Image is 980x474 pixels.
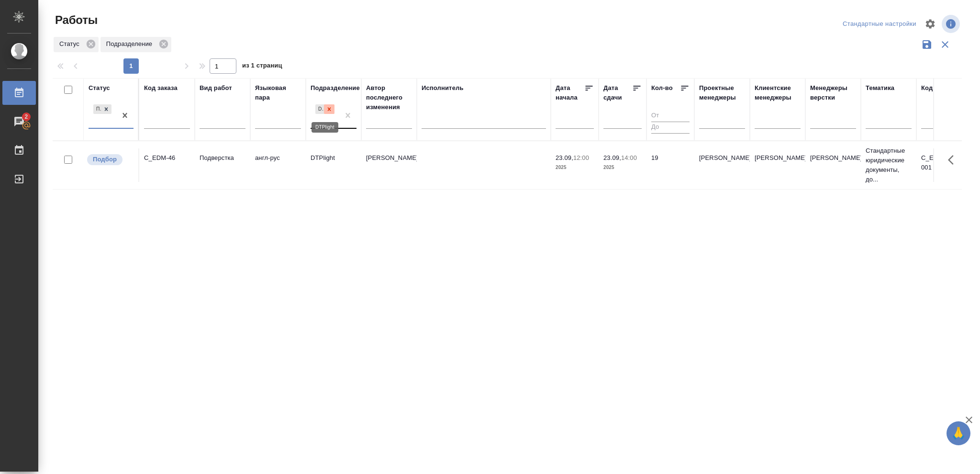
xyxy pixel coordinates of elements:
div: split button [840,17,919,32]
p: Стандартные юридические документы, до... [866,146,912,184]
p: [PERSON_NAME] [810,153,856,163]
span: из 1 страниц [242,60,282,74]
span: Настроить таблицу [919,12,942,35]
td: англ-рус [250,148,306,182]
td: [PERSON_NAME] [361,148,417,182]
div: Код работы [921,83,958,93]
p: 12:00 [573,154,589,161]
div: Код заказа [144,83,178,93]
div: Можно подбирать исполнителей [86,153,134,166]
p: 23.09, [603,154,621,161]
p: 14:00 [621,154,637,161]
div: Исполнитель [422,83,464,93]
div: Вид работ [200,83,232,93]
div: Подбор [93,104,101,114]
div: Подбор [92,103,112,115]
p: 2025 [556,163,594,172]
span: 2 [19,112,33,122]
button: Здесь прячутся важные кнопки [942,148,965,171]
div: C_EDM-46 [144,153,190,163]
div: Клиентские менеджеры [755,83,801,102]
div: Кол-во [651,83,673,93]
p: 2025 [603,163,642,172]
div: Тематика [866,83,894,93]
div: Автор последнего изменения [366,83,412,112]
div: Подразделение [100,37,171,52]
div: Статус [54,37,99,52]
p: Подразделение [106,39,156,49]
input: От [651,110,690,122]
p: Подбор [93,155,117,164]
div: Проектные менеджеры [699,83,745,102]
div: DTPlight [315,104,324,114]
div: Статус [89,83,110,93]
div: Подразделение [311,83,360,93]
td: 19 [646,148,694,182]
div: Менеджеры верстки [810,83,856,102]
button: Сохранить фильтры [918,35,936,54]
div: Языковая пара [255,83,301,102]
button: Сбросить фильтры [936,35,954,54]
td: [PERSON_NAME] [750,148,805,182]
td: C_EDM-46-WK-001 [916,148,972,182]
p: Подверстка [200,153,245,163]
input: До [651,122,690,134]
span: Посмотреть информацию [942,15,962,33]
p: 23.09, [556,154,573,161]
span: 🙏 [950,423,967,443]
span: Работы [53,12,98,28]
td: [PERSON_NAME] [694,148,750,182]
div: Дата начала [556,83,584,102]
td: DTPlight [306,148,361,182]
button: 🙏 [947,421,970,445]
div: Дата сдачи [603,83,632,102]
a: 2 [2,110,36,134]
p: Статус [59,39,83,49]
